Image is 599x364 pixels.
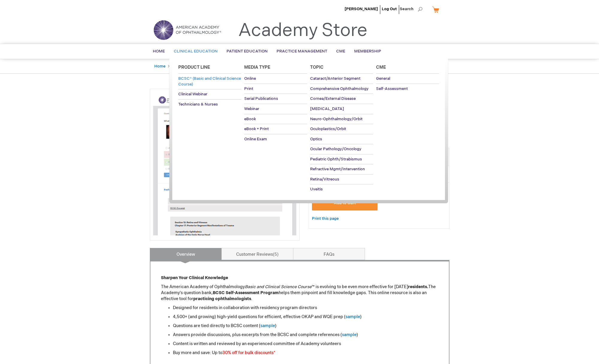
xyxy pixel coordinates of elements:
[310,76,360,81] span: Cataract/Anterior Segment
[342,332,357,337] a: sample
[173,341,438,347] li: Content is written and reviewed by an experienced committee of Academy volunteers
[260,323,275,328] a: sample
[310,167,365,172] span: Refractive Mgmt/Intervention
[244,137,267,142] span: Online Exam
[244,96,278,101] span: Serial Publications
[173,350,438,356] li: Buy more and save: Up to
[153,49,165,54] span: Home
[161,275,228,280] strong: Sharpen Your Clinical Knowledge
[310,96,356,101] span: Cornea/External Disease
[227,49,268,54] span: Patient Education
[174,49,218,54] span: Clinical Education
[153,92,296,235] img: Basic and Clinical Science Course Self-Assessment Program
[354,49,381,54] span: Membership
[310,177,339,182] span: Retina/Vitreous
[245,284,312,289] em: Basic and Clinical Science Course
[178,76,241,87] span: BCSC® (Basic and Clinical Science Course)
[244,127,269,131] span: eBook + Print
[310,127,346,131] span: Oculoplastics/Orbit
[244,106,259,111] span: Webinar
[244,65,270,70] span: Media Type
[400,3,423,15] span: Search
[277,49,327,54] span: Practice Management
[310,106,344,111] span: [MEDICAL_DATA]
[345,314,360,319] a: sample
[161,284,438,302] p: The American Academy of Ophthalmology ™ is evolving to be even more effective for [DATE] The Acad...
[244,117,256,121] span: eBook
[273,252,279,257] span: 5
[310,117,363,121] span: Neuro-Ophthalmology/Orbit
[150,248,222,260] a: Overview
[213,290,279,295] strong: BCSC Self-Assessment Program
[382,7,397,11] a: Log Out
[173,305,438,311] li: Designed for residents in collaboration with residency program directors
[376,65,386,70] span: Cme
[178,102,218,107] span: Technicians & Nurses
[336,49,345,54] span: CME
[334,201,356,205] span: Add to Cart
[244,86,253,91] span: Print
[310,147,361,151] span: Ocular Pathology/Oncology
[345,7,378,11] a: [PERSON_NAME]
[193,296,251,301] strong: practicing ophthalmologists
[244,76,256,81] span: Online
[312,215,339,222] a: Print this page
[222,350,274,355] font: 30% off for bulk discounts
[178,92,207,97] span: Clinical Webinar
[238,20,367,41] a: Academy Store
[310,65,324,70] span: Topic
[173,332,438,338] li: Answers provide discussions, plus excerpts from the BCSC and complete references ( )
[376,76,390,81] span: General
[154,64,165,69] a: Home
[293,248,365,260] a: FAQs
[310,86,369,91] span: Comprehensive Ophthalmology
[310,157,362,162] span: Pediatric Ophth/Strabismus
[178,65,210,70] span: Product Line
[173,314,438,320] li: 4,500+ (and growing) high-yield questions for efficient, effective OKAP and WQE prep ( )
[310,137,322,142] span: Optics
[408,284,428,289] strong: residents.
[376,86,408,91] span: Self-Assessment
[310,187,323,192] span: Uveitis
[173,323,438,329] li: Questions are tied directly to BCSC content ( )
[221,248,293,260] a: Customer Reviews5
